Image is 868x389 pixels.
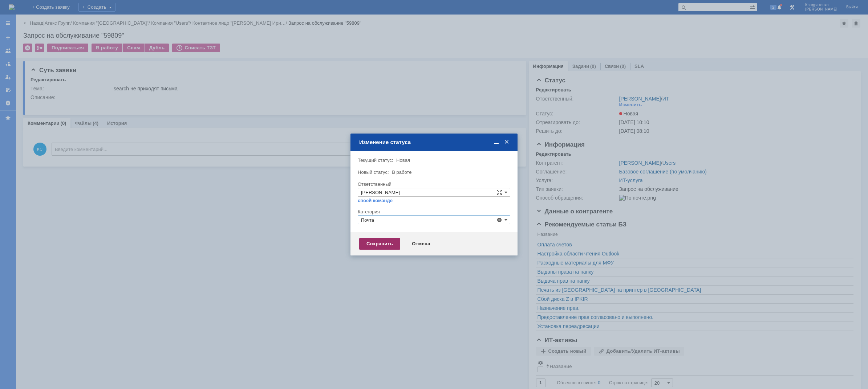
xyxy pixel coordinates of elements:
a: своей команде [358,198,393,204]
label: Текущий статус: [358,157,393,163]
label: Новый статус: [358,169,389,175]
div: Категория [358,209,509,214]
div: Ответственный [358,182,509,187]
div: Изменение статуса [359,139,510,146]
span: Новая [396,157,410,163]
span: Сложная форма [496,189,502,195]
span: Закрыть [503,139,510,146]
span: Свернуть (Ctrl + M) [493,139,500,146]
span: В работе [392,169,411,175]
span: Удалить [496,217,502,223]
